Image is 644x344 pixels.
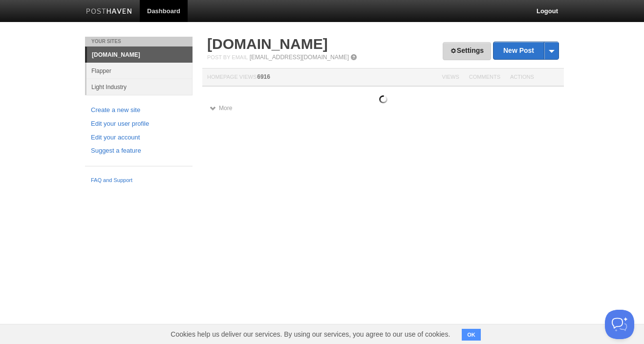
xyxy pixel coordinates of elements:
[91,146,187,156] a: Suggest a feature
[437,69,464,87] th: Views
[86,8,132,16] img: Posthaven-bar
[86,63,193,79] a: Flapper
[87,47,193,63] a: [DOMAIN_NAME]
[91,119,187,129] a: Edit your user profile
[202,69,437,87] th: Homepage Views
[207,36,328,52] a: [DOMAIN_NAME]
[210,105,232,112] a: More
[86,79,193,95] a: Light Industry
[257,73,270,80] span: 6916
[91,176,187,185] a: FAQ and Support
[494,42,558,59] a: New Post
[91,105,187,115] a: Create a new site
[462,329,481,341] button: OK
[605,310,634,339] iframe: Help Scout Beacon - Open
[91,133,187,143] a: Edit your account
[464,69,505,87] th: Comments
[379,95,387,103] img: loading.gif
[505,69,564,87] th: Actions
[161,324,460,344] span: Cookies help us deliver our services. By using our services, you agree to our use of cookies.
[85,37,193,46] li: Your Sites
[250,54,349,61] a: [EMAIL_ADDRESS][DOMAIN_NAME]
[207,54,248,60] span: Post by Email
[443,42,491,60] a: Settings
